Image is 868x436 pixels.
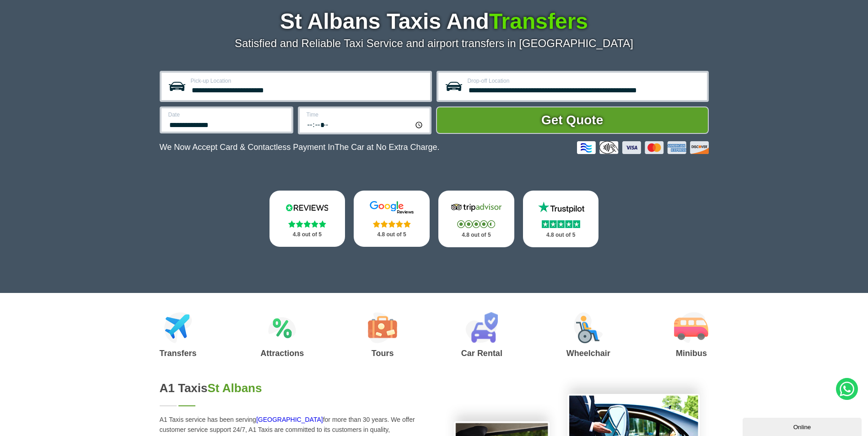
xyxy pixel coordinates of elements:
[577,141,709,154] img: Credit And Debit Cards
[468,78,701,84] label: Drop-off Location
[354,191,430,247] a: Google Stars 4.8 out of 5
[542,220,580,228] img: Stars
[574,312,603,343] img: Wheelchair
[436,106,709,134] button: Get Quote
[449,201,504,214] img: Tripadvisor
[280,201,334,214] img: Reviews.io
[280,229,335,240] p: 4.8 out of 5
[160,11,709,32] h1: St Albans Taxis And
[743,416,863,436] iframe: chat widget
[373,220,411,228] img: Stars
[448,229,504,241] p: 4.8 out of 5
[160,349,197,357] h3: Transfers
[457,220,495,228] img: Stars
[465,312,498,343] img: Car Rental
[270,191,345,247] a: Reviews.io Stars 4.8 out of 5
[674,312,708,343] img: Minibus
[307,112,424,117] label: Time
[160,381,423,395] h2: A1 Taxis
[268,312,296,343] img: Attractions
[364,229,420,240] p: 4.8 out of 5
[160,37,709,50] p: Satisfied and Reliable Taxi Service and airport transfers in [GEOGRAPHIC_DATA]
[260,349,304,357] h3: Attractions
[288,220,326,228] img: Stars
[160,143,440,152] p: We Now Accept Card & Contactless Payment In
[533,229,589,241] p: 4.8 out of 5
[438,191,514,247] a: Tripadvisor Stars 4.8 out of 5
[164,312,192,343] img: Airport Transfers
[208,381,262,395] span: St Albans
[364,201,419,214] img: Google
[256,416,323,423] a: [GEOGRAPHIC_DATA]
[368,312,397,343] img: Tours
[334,143,439,152] span: The Car at No Extra Charge.
[674,349,708,357] h3: Minibus
[461,349,502,357] h3: Car Rental
[566,349,610,357] h3: Wheelchair
[368,349,397,357] h3: Tours
[523,191,599,247] a: Trustpilot Stars 4.8 out of 5
[168,112,286,117] label: Date
[191,78,425,84] label: Pick-up Location
[534,201,588,214] img: Trustpilot
[489,9,588,33] span: Transfers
